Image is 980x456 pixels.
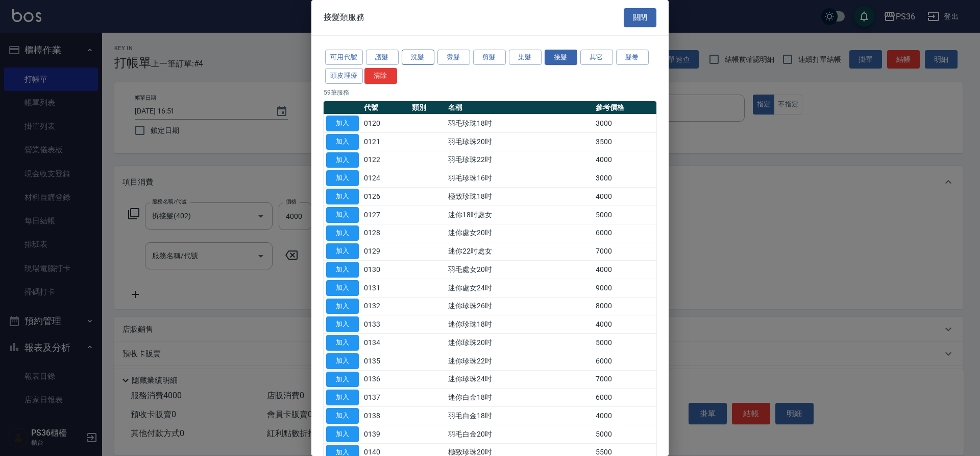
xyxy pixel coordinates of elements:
[361,242,409,261] td: 0129
[593,151,656,169] td: 4000
[473,50,506,65] button: 剪髮
[361,188,409,206] td: 0126
[361,407,409,425] td: 0138
[361,115,409,133] td: 0120
[593,315,656,334] td: 4000
[326,299,359,314] button: 加入
[593,389,656,407] td: 6000
[446,389,593,407] td: 迷你白金18吋
[361,370,409,389] td: 0136
[326,134,359,150] button: 加入
[593,224,656,242] td: 6000
[361,279,409,297] td: 0131
[326,316,359,332] button: 加入
[361,224,409,242] td: 0128
[409,101,446,115] th: 類別
[593,101,656,115] th: 參考價格
[325,50,363,65] button: 可用代號
[446,425,593,443] td: 羽毛白金20吋
[324,12,364,22] span: 接髮類服務
[324,88,656,97] p: 59 筆服務
[326,426,359,442] button: 加入
[326,353,359,369] button: 加入
[446,224,593,242] td: 迷你處女20吋
[509,50,542,65] button: 染髮
[593,261,656,279] td: 4000
[446,151,593,169] td: 羽毛珍珠22吋
[361,352,409,370] td: 0135
[326,262,359,278] button: 加入
[580,50,613,65] button: 其它
[326,116,359,131] button: 加入
[446,370,593,389] td: 迷你珍珠24吋
[593,352,656,370] td: 6000
[446,407,593,425] td: 羽毛白金18吋
[361,315,409,334] td: 0133
[593,242,656,261] td: 7000
[364,68,397,84] button: 清除
[624,8,656,27] button: 關閉
[326,243,359,259] button: 加入
[593,188,656,206] td: 4000
[446,206,593,224] td: 迷你18吋處女
[446,297,593,315] td: 迷你珍珠26吋
[326,280,359,296] button: 加入
[446,188,593,206] td: 極致珍珠18吋
[326,372,359,387] button: 加入
[361,169,409,188] td: 0124
[593,425,656,443] td: 5000
[593,115,656,133] td: 3000
[361,206,409,224] td: 0127
[326,189,359,204] button: 加入
[446,315,593,334] td: 迷你珍珠18吋
[361,425,409,443] td: 0139
[326,170,359,186] button: 加入
[437,50,470,65] button: 燙髮
[326,408,359,424] button: 加入
[361,261,409,279] td: 0130
[446,279,593,297] td: 迷你處女24吋
[446,242,593,261] td: 迷你22吋處女
[593,206,656,224] td: 5000
[446,132,593,151] td: 羽毛珍珠20吋
[361,389,409,407] td: 0137
[446,261,593,279] td: 羽毛處女20吋
[616,50,649,65] button: 髮卷
[325,68,363,84] button: 頭皮理療
[326,390,359,405] button: 加入
[446,101,593,115] th: 名稱
[593,370,656,389] td: 7000
[593,169,656,188] td: 3000
[326,335,359,351] button: 加入
[361,334,409,352] td: 0134
[593,132,656,151] td: 3500
[545,50,577,65] button: 接髮
[593,297,656,315] td: 8000
[593,334,656,352] td: 5000
[446,334,593,352] td: 迷你珍珠20吋
[366,50,399,65] button: 護髮
[446,169,593,188] td: 羽毛珍珠16吋
[593,407,656,425] td: 4000
[593,279,656,297] td: 9000
[446,115,593,133] td: 羽毛珍珠18吋
[361,101,409,115] th: 代號
[326,225,359,241] button: 加入
[361,132,409,151] td: 0121
[361,151,409,169] td: 0122
[361,297,409,315] td: 0132
[326,207,359,223] button: 加入
[402,50,434,65] button: 洗髮
[326,152,359,168] button: 加入
[446,352,593,370] td: 迷你珍珠22吋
